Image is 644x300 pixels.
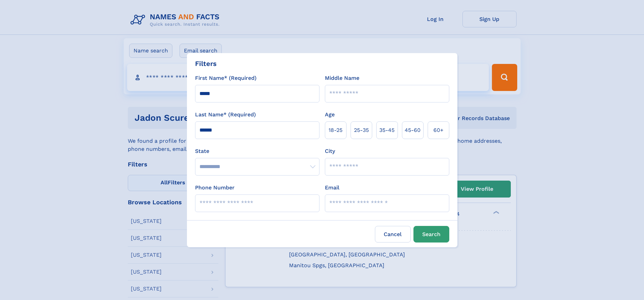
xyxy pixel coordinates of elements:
[195,111,256,119] label: Last Name* (Required)
[325,74,359,82] label: Middle Name
[413,226,449,243] button: Search
[354,126,369,134] span: 25‑35
[433,126,444,134] span: 60+
[195,74,257,82] label: First Name* (Required)
[329,126,342,134] span: 18‑25
[379,126,395,134] span: 35‑45
[195,184,235,192] label: Phone Number
[325,184,339,192] label: Email
[375,226,411,243] label: Cancel
[195,59,217,69] div: Filters
[325,111,335,119] label: Age
[405,126,421,134] span: 45‑60
[325,147,335,155] label: City
[195,147,319,155] label: State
